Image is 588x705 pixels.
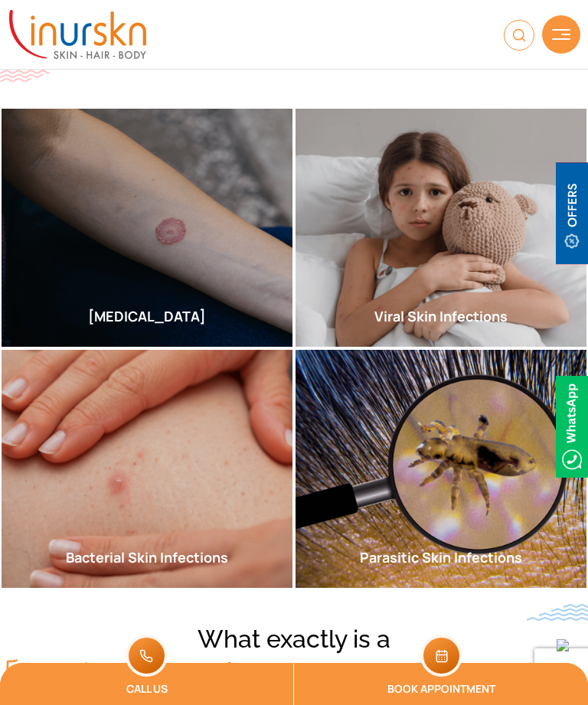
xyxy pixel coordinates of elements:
[9,10,146,59] img: inurskn-logo
[294,663,588,705] a: Book Appointment
[2,308,292,325] h2: [MEDICAL_DATA]
[2,550,292,566] h2: Bacterial Skin Infections
[296,308,586,325] h2: Viral Skin Infections
[556,416,588,433] a: Whatsappicon
[557,639,569,651] img: up-blue-arrow.svg
[527,604,588,621] img: bluewave
[504,20,534,51] img: searchiocn
[420,635,462,677] img: mobile-cal
[552,29,570,40] img: hamLine.svg
[556,376,588,478] img: Whatsappicon
[296,550,586,566] h2: Parasitic Skin Infections
[556,162,588,264] img: offerBt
